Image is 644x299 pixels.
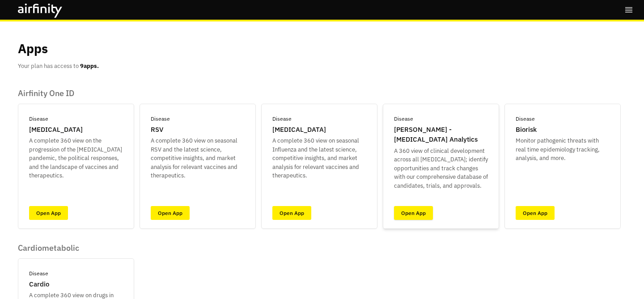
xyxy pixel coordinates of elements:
p: Biorisk [516,125,537,135]
p: Apps [18,39,48,58]
p: Disease [516,115,535,123]
p: A complete 360 view on seasonal RSV and the latest science, competitive insights, and market anal... [151,136,245,180]
p: RSV [151,125,163,135]
p: Airfinity One ID [18,88,621,98]
p: Cardio [29,279,49,290]
p: [MEDICAL_DATA] [272,125,326,135]
p: A 360 view of clinical development across all [MEDICAL_DATA]; identify opportunities and track ch... [394,147,488,190]
p: Disease [272,115,292,123]
a: Open App [394,206,433,220]
p: A complete 360 view on seasonal Influenza and the latest science, competitive insights, and marke... [272,136,366,180]
p: [MEDICAL_DATA] [29,125,83,135]
a: Open App [29,206,68,220]
p: A complete 360 view on the progression of the [MEDICAL_DATA] pandemic, the political responses, a... [29,136,123,180]
p: Cardiometabolic [18,243,134,253]
a: Open App [151,206,190,220]
a: Open App [272,206,311,220]
a: Open App [516,206,555,220]
p: Disease [394,115,413,123]
p: Disease [29,270,48,278]
p: [PERSON_NAME] - [MEDICAL_DATA] Analytics [394,125,488,145]
p: Disease [29,115,48,123]
b: 9 apps. [80,62,99,70]
p: Your plan has access to [18,62,99,71]
p: Disease [151,115,170,123]
p: Monitor pathogenic threats with real time epidemiology tracking, analysis, and more. [516,136,610,163]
